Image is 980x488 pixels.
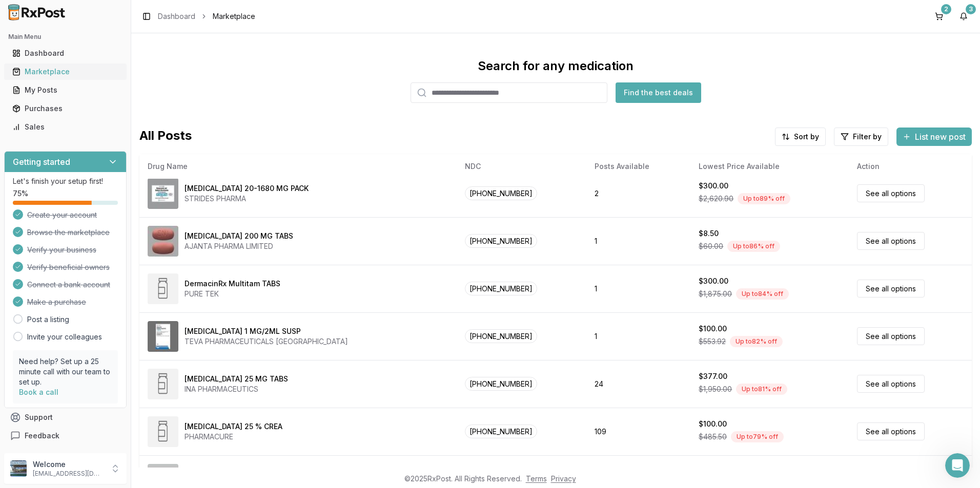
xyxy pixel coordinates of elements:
[586,312,690,360] td: 1
[699,289,732,299] span: $1,875.00
[19,388,58,396] a: Book a call
[699,324,727,334] div: $100.00
[699,466,722,477] div: $19.75
[27,314,69,325] a: Post a listing
[699,419,727,429] div: $100.00
[849,154,972,179] th: Action
[185,279,280,289] div: DermacinRx Multitam TABS
[586,217,690,265] td: 1
[33,459,104,470] p: Welcome
[736,288,789,300] div: Up to 84 % off
[4,427,127,445] button: Feedback
[8,118,122,136] a: Sales
[699,384,732,394] span: $1,950.00
[8,33,122,41] h2: Main Menu
[148,369,178,399] img: Diclofenac Potassium 25 MG TABS
[955,8,972,25] button: 3
[857,327,925,345] a: See all options
[465,425,537,438] span: [PHONE_NUMBER]
[699,194,733,204] span: $2,620.90
[148,273,178,304] img: DermacinRx Multitam TABS
[25,431,59,441] span: Feedback
[736,384,787,395] div: Up to 81 % off
[27,245,96,255] span: Verify your business
[586,154,690,179] th: Posts Available
[727,241,780,252] div: Up to 86 % off
[857,232,925,250] a: See all options
[4,100,127,117] button: Purchases
[148,416,178,447] img: Methyl Salicylate 25 % CREA
[465,377,537,391] span: [PHONE_NUMBER]
[185,194,309,204] div: STRIDES PHARMA
[12,85,118,95] div: My Posts
[457,154,586,179] th: NDC
[699,241,723,251] span: $60.00
[775,128,826,146] button: Sort by
[731,431,784,442] div: Up to 79 % off
[699,371,727,381] div: $377.00
[931,8,947,25] button: 2
[8,81,122,99] a: My Posts
[148,226,178,257] img: Entacapone 200 MG TABS
[185,336,348,347] div: TEVA PHARMACEUTICALS [GEOGRAPHIC_DATA]
[13,156,70,168] h3: Getting started
[8,62,122,81] a: Marketplace
[690,154,849,179] th: Lowest Price Available
[616,82,701,103] button: Find the best deals
[158,11,195,22] a: Dashboard
[586,265,690,312] td: 1
[551,474,576,483] a: Privacy
[730,336,783,347] div: Up to 82 % off
[185,183,309,194] div: [MEDICAL_DATA] 20-1680 MG PACK
[896,128,972,146] button: List new post
[526,474,547,483] a: Terms
[478,58,634,74] div: Search for any medication
[941,4,951,14] div: 2
[8,44,122,62] a: Dashboard
[896,133,972,143] a: List new post
[185,384,288,394] div: INA PHARMACEUTICS
[794,132,819,142] span: Sort by
[13,176,118,186] p: Let's finish your setup first!
[27,332,102,342] a: Invite your colleagues
[27,227,110,238] span: Browse the marketplace
[139,154,457,179] th: Drug Name
[857,375,925,393] a: See all options
[915,131,966,143] span: List new post
[27,262,110,272] span: Verify beneficial owners
[4,4,70,20] img: RxPost Logo
[586,169,690,217] td: 2
[12,48,118,58] div: Dashboard
[586,360,690,408] td: 24
[857,184,925,202] a: See all options
[465,282,537,295] span: [PHONE_NUMBER]
[33,470,104,478] p: [EMAIL_ADDRESS][DOMAIN_NAME]
[857,280,925,298] a: See all options
[185,432,282,442] div: PHARMACURE
[4,63,127,80] button: Marketplace
[185,289,280,299] div: PURE TEK
[12,67,118,77] div: Marketplace
[945,453,970,478] iframe: Intercom live chat
[12,122,118,132] div: Sales
[853,132,882,142] span: Filter by
[738,193,790,204] div: Up to 89 % off
[8,99,122,118] a: Purchases
[699,276,728,286] div: $300.00
[185,241,293,251] div: AJANTA PHARMA LIMITED
[27,210,97,220] span: Create your account
[13,188,28,199] span: 75 %
[465,234,537,248] span: [PHONE_NUMBER]
[148,178,178,209] img: Omeprazole-Sodium Bicarbonate 20-1680 MG PACK
[27,280,110,290] span: Connect a bank account
[966,4,976,14] div: 3
[185,231,293,241] div: [MEDICAL_DATA] 200 MG TABS
[699,228,719,239] div: $8.50
[139,128,192,146] span: All Posts
[10,460,27,477] img: User avatar
[185,374,288,384] div: [MEDICAL_DATA] 25 MG TABS
[465,329,537,343] span: [PHONE_NUMBER]
[4,119,127,135] button: Sales
[12,103,118,114] div: Purchases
